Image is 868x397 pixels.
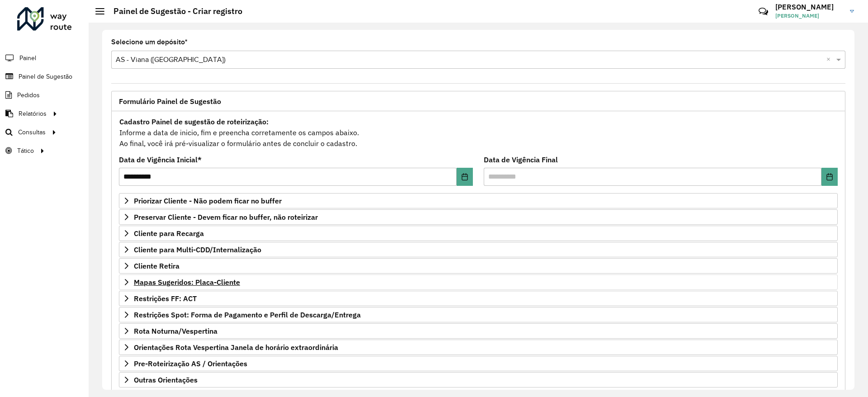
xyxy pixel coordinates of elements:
span: Cliente para Recarga [134,230,204,237]
label: Data de Vigência Inicial [119,154,202,165]
span: Tático [17,146,34,156]
span: Cliente para Multi-CDD/Internalização [134,246,261,253]
a: Cliente para Recarga [119,226,838,241]
label: Data de Vigência Final [484,154,558,165]
button: Choose Date [457,168,473,186]
a: Priorizar Cliente - Não podem ficar no buffer [119,193,838,208]
span: Formulário Painel de Sugestão [119,98,221,105]
a: Rota Noturna/Vespertina [119,323,838,339]
div: Informe a data de inicio, fim e preencha corretamente os campos abaixo. Ao final, você irá pré-vi... [119,116,838,149]
span: Pre-Roteirização AS / Orientações [134,360,247,367]
span: Preservar Cliente - Devem ficar no buffer, não roteirizar [134,213,318,221]
span: Orientações Rota Vespertina Janela de horário extraordinária [134,344,338,351]
a: Orientações Rota Vespertina Janela de horário extraordinária [119,340,838,355]
a: Pre-Roteirização AS / Orientações [119,356,838,371]
label: Selecione um depósito [111,37,188,47]
a: Preservar Cliente - Devem ficar no buffer, não roteirizar [119,209,838,225]
h2: Painel de Sugestão - Criar registro [104,6,242,16]
span: Consultas [18,128,46,137]
a: Restrições Spot: Forma de Pagamento e Perfil de Descarga/Entrega [119,307,838,322]
span: Relatórios [19,109,47,118]
span: Painel de Sugestão [19,72,72,81]
span: Rota Noturna/Vespertina [134,327,217,335]
span: [PERSON_NAME] [775,12,843,20]
h3: [PERSON_NAME] [775,3,843,11]
span: Restrições FF: ACT [134,295,197,302]
span: Outras Orientações [134,376,198,383]
span: Restrições Spot: Forma de Pagamento e Perfil de Descarga/Entrega [134,311,361,318]
a: Cliente para Multi-CDD/Internalização [119,242,838,257]
span: Cliente Retira [134,262,179,269]
span: Priorizar Cliente - Não podem ficar no buffer [134,197,282,204]
a: Restrições FF: ACT [119,291,838,306]
span: Painel [19,53,36,63]
strong: Cadastro Painel de sugestão de roteirização: [119,117,269,126]
a: Mapas Sugeridos: Placa-Cliente [119,274,838,290]
span: Mapas Sugeridos: Placa-Cliente [134,279,240,286]
span: Clear all [826,54,834,65]
span: Pedidos [17,90,40,100]
a: Contato Rápido [754,2,773,21]
button: Choose Date [821,168,838,186]
a: Outras Orientações [119,372,838,388]
a: Cliente Retira [119,258,838,274]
